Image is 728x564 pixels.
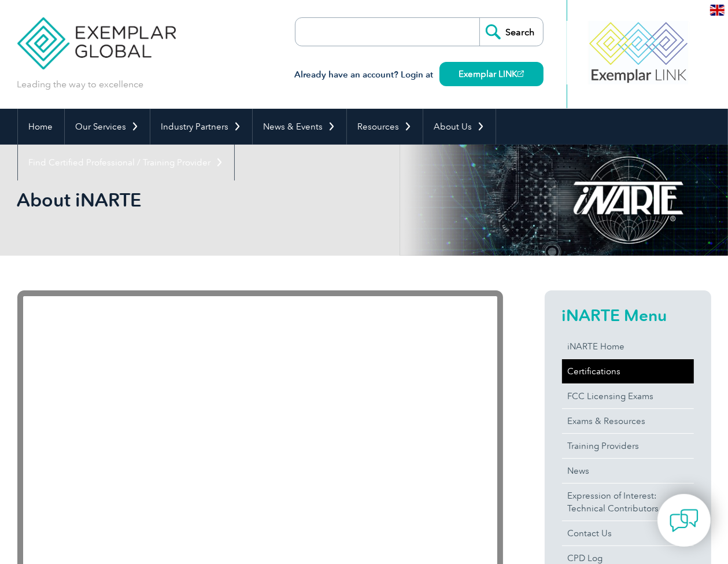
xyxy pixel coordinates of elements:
a: News & Events [253,109,346,145]
h2: iNARTE Menu [562,306,694,325]
a: Certifications [562,359,694,384]
input: Search [479,18,543,46]
p: Leading the way to excellence [17,78,144,91]
a: Resources [347,109,423,145]
a: FCC Licensing Exams [562,384,694,408]
a: Industry Partners [150,109,252,145]
a: Expression of Interest:Technical Contributors [562,484,694,521]
a: News [562,459,694,483]
a: Exemplar LINK [439,62,544,86]
a: Training Providers [562,434,694,458]
a: Contact Us [562,521,694,545]
a: iNARTE Home [562,334,694,359]
h2: About iNARTE [17,191,503,209]
img: contact-chat.png [670,506,699,535]
h3: Already have an account? Login at [295,68,544,82]
a: Exams & Resources [562,409,694,433]
a: About Us [423,109,496,145]
img: open_square.png [518,71,524,77]
a: Home [18,109,64,145]
a: Find Certified Professional / Training Provider [18,145,234,180]
a: Our Services [65,109,150,145]
img: en [710,5,725,16]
